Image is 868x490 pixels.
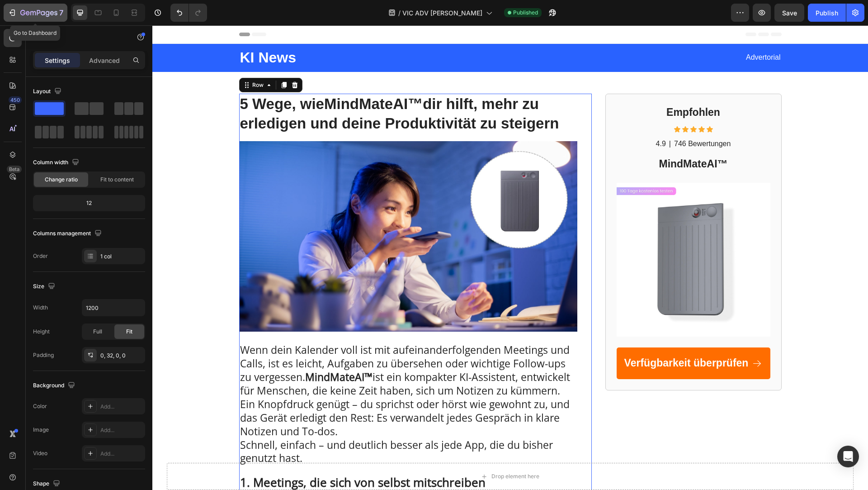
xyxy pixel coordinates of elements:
[89,56,120,65] p: Advanced
[35,197,143,209] div: 12
[504,114,514,124] p: 4.9
[33,402,47,410] div: Color
[816,8,838,18] div: Publish
[402,8,482,18] span: VIC ADV [PERSON_NAME]
[7,166,22,173] div: Beta
[172,70,270,87] strong: MindMateAI™
[100,252,143,261] div: 1 col
[93,328,102,336] span: Full
[100,450,143,458] div: Add...
[33,380,77,392] div: Background
[782,9,797,17] span: Save
[82,300,145,316] input: Auto
[398,8,401,18] span: /
[837,446,859,467] div: Open Intercom Messenger
[100,352,143,360] div: 0, 32, 0, 0
[339,447,387,455] div: Drop element here
[464,157,618,311] img: gempages_581351090398692270-dfed2691-4605-48ce-b7c3-66b266006e59.jpg
[361,28,628,37] p: Advertorial
[33,426,49,434] div: Image
[33,478,62,490] div: Shape
[472,331,596,345] p: Verfügbarkeit überprüfen
[126,328,132,336] span: Fit
[522,114,578,124] p: 746 Bewertungen
[33,449,47,457] div: Video
[33,281,57,293] div: Size
[33,304,48,312] div: Width
[100,426,143,434] div: Add...
[9,96,22,104] div: 450
[98,56,113,64] div: Row
[87,68,425,109] h1: 5 Wege, wie dir hilft, mehr zu erledigen und deine Produktivität zu steigern
[100,403,143,411] div: Add...
[45,56,70,65] p: Settings
[88,318,424,440] p: Wenn dein Kalender voll ist mit aufeinanderfolgenden Meetings und Calls, ist es leicht, Aufgaben ...
[4,4,67,22] button: 7
[87,116,425,306] img: gempages_581351090398692270-0b4c6852-bab5-4fee-a8eb-b5c8a733011f.jpg
[33,328,50,336] div: Height
[464,322,618,354] a: Verfügbarkeit überprüfen
[153,344,220,359] strong: MindMateAI™
[774,4,804,22] button: Save
[464,80,618,95] h2: Empfohlen
[808,4,846,22] button: Publish
[464,131,618,147] h2: MindMateAI™
[88,23,355,42] p: KI News
[33,86,63,98] div: Layout
[513,9,538,17] span: Published
[45,176,78,184] span: Change ratio
[33,228,104,240] div: Columns management
[59,7,63,18] p: 7
[152,25,868,490] iframe: Design area
[33,252,48,260] div: Order
[33,351,54,359] div: Padding
[517,114,519,124] p: |
[44,32,121,43] p: Row
[100,176,134,184] span: Fit to content
[33,157,81,169] div: Column width
[170,4,207,22] div: Undo/Redo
